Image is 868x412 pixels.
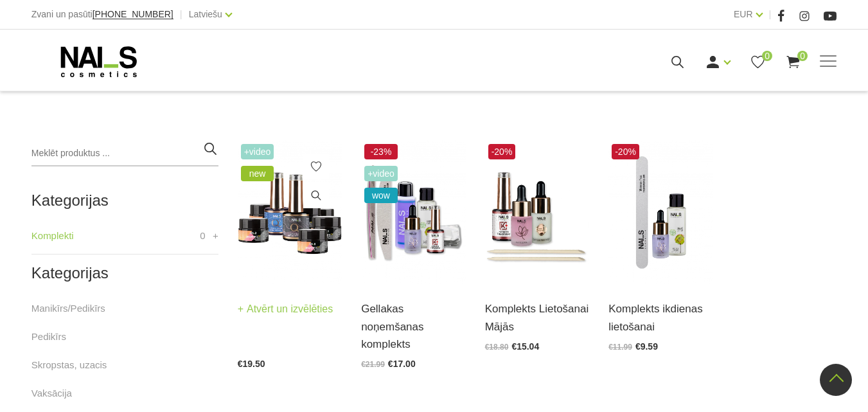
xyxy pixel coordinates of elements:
span: €15.04 [511,341,539,352]
span: wow [364,188,398,203]
a: Vaksācija [31,386,72,401]
span: -20% [488,144,516,159]
a: Komplekti [31,228,74,244]
img: Komplektā ietilpst:- Keratīna līdzeklis bojātu nagu atjaunošanai, 14 ml,- Kutikulas irdinātājs ar... [485,141,590,284]
span: +Video [241,144,274,159]
span: [PHONE_NUMBER] [93,9,173,19]
span: 0 [762,51,772,61]
a: 0 [750,54,766,70]
span: | [180,6,182,22]
a: [PHONE_NUMBER] [93,10,173,19]
img: Komplektā ietilst:- Organic Lotion Lithi&Jasmine 50 ml;- Melleņu Kutikulu eļļa 15 ml;- Wooden Fil... [608,141,713,284]
span: €21.99 [361,360,385,369]
a: Atvērt un izvēlēties [238,300,333,318]
a: Gellakas noņemšanas komplekts [361,300,466,353]
a: Komplekts ikdienas lietošanai [608,300,713,335]
span: €19.50 [238,359,265,369]
a: 0 [785,54,801,70]
a: Latviešu [189,6,222,22]
h2: Kategorijas [31,265,218,282]
a: + [213,228,218,244]
span: €9.59 [635,341,658,352]
span: 0 [797,51,808,61]
span: -23% [364,144,398,159]
a: Komplekts Lietošanai Mājās [485,300,590,335]
a: Manikīrs/Pedikīrs [31,301,105,316]
span: | [769,6,772,22]
img: Wanted gelu starta komplekta ietilpst:- Quick Builder Clear HYBRID bāze UV/LED, 8 ml;- Quick Crys... [238,141,342,284]
span: €17.00 [388,359,416,369]
a: Skropstas, uzacis [31,357,107,373]
img: Gellakas noņemšanas komplekts ietver▪️ Līdzeklis Gellaku un citu Soak Off produktu noņemšanai (10... [361,141,466,284]
span: new [241,166,274,181]
div: Zvani un pasūti [31,6,173,22]
span: €11.99 [608,343,632,352]
span: 0 [200,228,205,244]
a: EUR [734,6,753,22]
span: €18.80 [485,343,509,352]
input: Meklēt produktus ... [31,141,218,166]
a: Pedikīrs [31,329,66,345]
h2: Kategorijas [31,192,218,209]
span: +Video [364,166,398,181]
span: -20% [612,144,639,159]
